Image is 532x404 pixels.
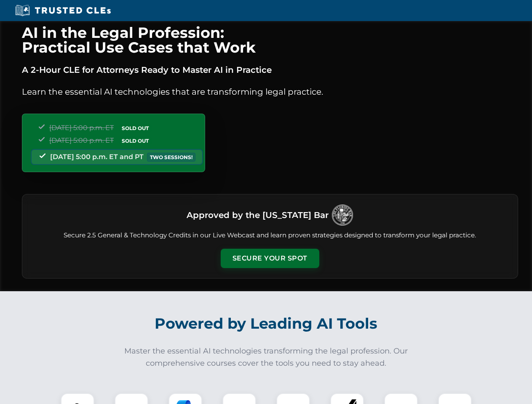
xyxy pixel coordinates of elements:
span: [DATE] 5:00 p.m. ET [49,124,114,132]
button: Secure Your Spot [221,249,319,268]
h1: AI in the Legal Profession: Practical Use Cases that Work [22,25,518,55]
p: Secure 2.5 General & Technology Credits in our Live Webcast and learn proven strategies designed ... [32,231,508,240]
img: Logo [332,205,353,226]
p: Learn the essential AI technologies that are transforming legal practice. [22,85,518,98]
p: Master the essential AI technologies transforming the legal profession. Our comprehensive courses... [119,345,414,369]
span: [DATE] 5:00 p.m. ET [49,136,114,144]
img: Trusted CLEs [13,4,113,17]
p: A 2-Hour CLE for Attorneys Ready to Master AI in Practice [22,63,518,77]
span: SOLD OUT [119,124,152,133]
h3: Approved by the [US_STATE] Bar [187,207,329,223]
span: SOLD OUT [119,136,152,145]
h2: Powered by Leading AI Tools [33,309,500,338]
